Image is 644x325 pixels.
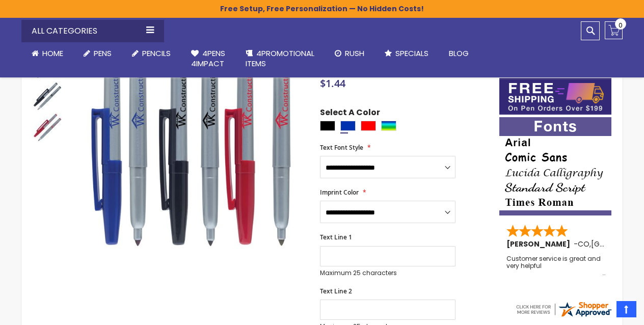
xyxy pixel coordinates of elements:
span: 4Pens 4impact [191,48,225,69]
span: CO [578,239,589,249]
img: RevMark® Industrial Custom Marker [73,32,306,264]
img: font-personalization-examples [499,117,611,215]
span: Blog [449,48,469,59]
span: Home [42,48,63,59]
iframe: Google Customer Reviews [560,297,644,325]
span: Text Font Style [320,143,363,152]
div: Assorted [381,121,396,131]
a: 4PROMOTIONALITEMS [235,42,325,75]
span: Select A Color [320,107,380,121]
a: 4Pens4impact [181,42,235,75]
span: Pencils [142,48,171,59]
img: RevMark® Industrial Custom Marker [32,81,62,112]
span: Pens [94,48,112,59]
span: Text Line 1 [320,233,352,241]
a: 4pens.com certificate URL [515,312,612,320]
a: Blog [439,42,479,65]
div: All Categories [21,20,164,42]
p: Maximum 25 characters [320,269,455,277]
a: Pencils [122,42,181,65]
div: RevMark® Industrial Custom Marker [32,112,62,143]
a: 0 [605,21,623,39]
div: RevMark® Industrial Custom Marker [32,80,63,112]
span: Imprint Color [320,188,359,197]
span: Text Line 2 [320,287,352,295]
span: 4PROMOTIONAL ITEMS [246,48,314,69]
img: RevMark® Industrial Custom Marker [32,113,62,143]
a: Rush [325,42,374,65]
span: [PERSON_NAME] [506,239,574,249]
span: $1.44 [320,76,345,90]
a: Home [21,42,73,65]
img: Free shipping on orders over $199 [499,78,611,115]
div: Black [320,121,335,131]
div: Customer service is great and very helpful [506,255,605,277]
img: 4pens.com widget logo [515,300,612,318]
div: Red [361,121,376,131]
span: Specials [395,48,428,59]
a: Pens [73,42,122,65]
div: Blue [340,121,356,131]
span: 0 [619,20,623,30]
a: Specials [374,42,439,65]
span: Rush [345,48,364,59]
